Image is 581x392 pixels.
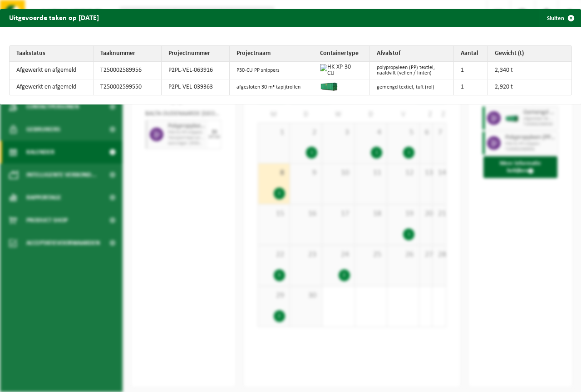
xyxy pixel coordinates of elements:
[10,79,94,95] td: Afgewerkt en afgemeld
[540,9,580,27] button: Sluiten
[454,46,488,62] th: Aantal
[320,82,338,91] img: HK-XA-30-GN-00
[454,79,488,95] td: 1
[454,62,488,79] td: 1
[488,46,572,62] th: Gewicht (t)
[370,46,454,62] th: Afvalstof
[10,62,94,79] td: Afgewerkt en afgemeld
[5,372,152,392] iframe: chat widget
[162,79,230,95] td: P2PL-VEL-039363
[230,46,314,62] th: Projectnaam
[162,62,230,79] td: P2PL-VEL-063916
[94,62,162,79] td: T250002589956
[370,62,454,79] td: polypropyleen (PP) textiel, naaldvilt (vellen / linten)
[94,46,162,62] th: Taaknummer
[230,62,314,79] td: P30-CU PP snippers
[313,46,370,62] th: Containertype
[488,79,572,95] td: 2,920 t
[10,46,94,62] th: Taakstatus
[488,62,572,79] td: 2,340 t
[162,46,230,62] th: Projectnummer
[370,79,454,95] td: gemengd textiel, tuft (rol)
[320,64,358,77] img: HK-XP-30-CU
[230,79,314,95] td: afgesloten 30 m³ tapijtrollen
[94,79,162,95] td: T250002599550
